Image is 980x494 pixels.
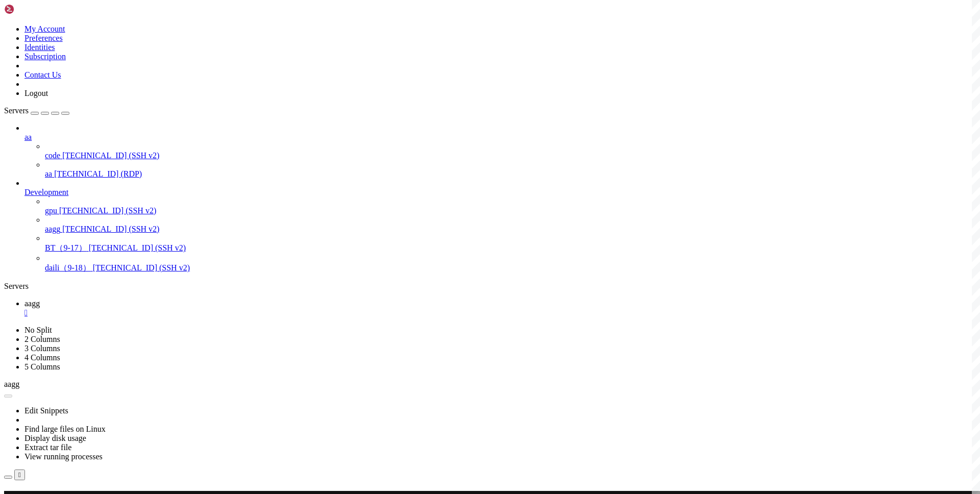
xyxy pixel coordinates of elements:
x-row: 37 root 20 0 0 0 0 S 0.0 0.0 0:00.00 cpuhp/4 [4,165,846,174]
a: Display disk usage [24,434,86,442]
x-row: ===============aaPanel CLI================== [4,276,846,284]
x-row: root@C20250715147100:~# bt [4,267,846,276]
x-row: 43 root 20 0 0 0 0 S 0.0 0.0 0:00.00 cpuhp/5 [4,208,846,216]
li: daili（9-18） [TECHNICAL_ID] (SSH v2) [45,254,976,274]
x-row: 14 root 20 0 0 0 0 I 0.0 0.0 0:20.20 rcu_sched [4,4,846,13]
a: No Split [24,326,52,334]
a: daili（9-18） [TECHNICAL_ID] (SSH v2) [45,263,976,274]
x-row: 49 root 20 0 0 0 0 S 0.0 0.0 0:00.00 cpuhp/6 [4,250,846,259]
li: code [TECHNICAL_ID] (SSH v2) [45,142,976,160]
div: Servers [4,282,976,291]
span: [TECHNICAL_ID] (SSH v2) [62,225,159,233]
a: Logout [24,89,48,97]
button:  [14,470,25,480]
span: aagg [24,299,40,308]
x-row: 19 root 20 0 0 0 0 S 0.0 0.0 0:00.00 cpuhp/1 [4,38,846,47]
a: Development [24,188,976,197]
a: 4 Columns [24,353,60,362]
span: Servers [4,106,29,115]
x-row: 42 root 0 -20 0 0 0 I 0.0 0.0 0:00.00 kworker/4:0H-events_highpri [4,199,846,208]
span: [TECHNICAL_ID] (SSH v2) [62,151,159,160]
x-row: Pls enter command number [4,420,846,429]
span: [TECHNICAL_ID] (SSH v2) [59,206,156,215]
x-row: 24 root 0 -20 0 0 0 I 0.0 0.0 0:00.00 kworker/1:0H-events_highpri [4,72,846,81]
a: 5 Columns [24,362,60,371]
a:  [24,308,976,317]
li: Development [24,179,976,274]
x-row: 31 root 20 0 0 0 0 S 0.0 0.0 0:00.00 cpuhp/3 [4,123,846,132]
x-row: =============================================== [4,411,846,420]
a: 3 Columns [24,344,60,353]
a: gpu [TECHNICAL_ID] (SSH v2) [45,206,976,215]
a: Find large files on Linux [24,425,106,433]
x-row: 26 root -51 0 0 0 0 S 0.0 0.0 0:00.00 idle_inject/2 [4,89,846,97]
span: [TECHNICAL_ID] (RDP) [54,169,142,178]
span: aa [24,133,32,141]
x-row: 44 root -51 0 0 0 0 S 0.0 0.0 0:00.00 idle_inject/5 [4,216,846,225]
x-row: 40 root 20 0 0 0 0 S 0.0 0.0 0:00.49 ksoftirqd/4 [4,191,846,200]
li: BT（9-17） [TECHNICAL_ID] (SSH v2) [45,234,976,254]
a: Extract tar file [24,443,71,452]
a: aagg [24,299,976,317]
span: ： [102,420,111,429]
x-row: (33) lift the explosion-proof limit on the panel [4,394,846,403]
x-row: 33 root rt 0 0 0 0 S 0.0 0.0 0:01.13 migration/3 [4,140,846,149]
x-row: 34 root 20 0 0 0 0 S 0.0 0.0 0:00.29 ksoftirqd/3 [4,149,846,157]
a: Subscription [24,52,66,61]
div: (26, 49) [116,420,120,429]
span: code [45,151,60,160]
x-row: 21 root rt 0 0 0 0 S 0.0 0.0 0:01.11 migration/1 [4,55,846,64]
x-row: (6) Change panel username (13) Cancel IP access limit [4,327,846,335]
x-row: 16 root -51 0 0 0 0 S 0.0 0.0 0:00.00 idle_inject/0 [4,21,846,30]
x-row: 18 root 20 0 0 0 0 S 0.0 0.0 0:00.00 cpuhp/0 [4,30,846,38]
x-row: (0) Cancel [4,403,846,411]
x-row: 20 root -51 0 0 0 0 S 0.0 0.0 0:00.00 idle_inject/1 [4,46,846,55]
x-row: (22) Display panel error log (15) Clear system rubbish [4,343,846,352]
a: Servers [4,106,69,115]
span: aagg [45,225,60,233]
div:  [18,471,21,479]
a: code [TECHNICAL_ID] (SSH v2) [45,151,976,160]
li: aa [24,123,976,179]
a: aa [24,133,976,142]
x-row: 22 root 20 0 0 0 0 S 0.0 0.0 0:00.29 ksoftirqd/1 [4,63,846,72]
x-row: (25) Save copy when modify file in panel (18) Set whether to back up the panel automatically [4,369,846,378]
span: aagg [4,380,19,388]
li: aa [TECHNICAL_ID] (RDP) [45,160,976,179]
x-row: 39 root rt 0 0 0 0 S 0.0 0.0 0:01.09 migration/4 [4,182,846,191]
x-row: 15 root rt 0 0 0 0 S 0.0 0.0 0:00.66 migration/0 [4,13,846,21]
x-row: 36 root 0 -20 0 0 0 I 0.0 0.0 0:00.00 kworker/3:0H-events_highpri [4,157,846,165]
span: daili（9-18） [45,263,91,272]
span: gpu [45,206,57,215]
a: BT（9-17） [TECHNICAL_ID] (SSH v2) [45,243,976,254]
x-row: 30 root 0 -20 0 0 0 I 0.0 0.0 0:00.00 kworker/2:0H-events_highpri [4,114,846,123]
li: aagg [TECHNICAL_ID] (SSH v2) [45,215,976,234]
x-row: (5) Change panel password (12) Cancel domain binding limit [4,318,846,327]
x-row: (23) Turn off BasicAuth Authenticator (16) Repair panel (check for errors and update panel files ... [4,352,846,361]
x-row: (24) Turn off Google Authenticator (17) Set log cutting on/off compression [4,360,846,369]
a: Identities [24,43,55,52]
x-row: 38 root -51 0 0 0 0 S 0.0 0.0 0:00.00 idle_inject/4 [4,174,846,183]
a: Preferences [24,34,63,42]
x-row: 45 root rt 0 0 0 0 S 0.0 0.0 0:01.11 migration/5 [4,225,846,233]
x-row: 32 root -51 0 0 0 0 S 0.0 0.0 0:00.00 idle_inject/3 [4,131,846,140]
x-row: (1) Restart panel (8) Change panel port [4,284,846,293]
x-row: (2) Stop panel (9) Clear panel cache [4,292,846,301]
span: Development [24,188,68,196]
x-row: (27) Turn on/off panel SSL (28) Modify panel security entrance [4,386,846,394]
a: Edit Snippets [24,406,68,415]
x-row: 25 root 20 0 0 0 0 S 0.0 0.0 0:00.00 cpuhp/2 [4,81,846,89]
x-row: (3) Start panel (10) Clear login limit [4,301,846,310]
a: Contact Us [24,70,61,79]
a: aa [TECHNICAL_ID] (RDP) [45,169,976,179]
x-row: 27 root rt 0 0 0 0 S 0.0 0.0 0:01.10 migration/2 [4,97,846,106]
x-row: 28 root 20 0 0 0 0 S 0.0 0.0 0:00.66 ksoftirqd/2 [4,106,846,115]
img: Shellngn [4,4,63,14]
x-row: (26) Keep/Remove local backup when backing up to cloud storage [4,378,846,386]
x-row: (7) Forcibly change MySQL root password (14) View panel default info [4,335,846,343]
x-row: (4) Reload panel (11) Turn on/off IP + User-Agent Authenticator [4,310,846,318]
li: gpu [TECHNICAL_ID] (SSH v2) [45,197,976,215]
x-row: 48 root 0 -20 0 0 0 I 0.0 0.0 0:00.00 kworker/5:0H-kblockd [4,242,846,251]
a: View running processes [24,452,103,461]
a: My Account [24,24,65,33]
